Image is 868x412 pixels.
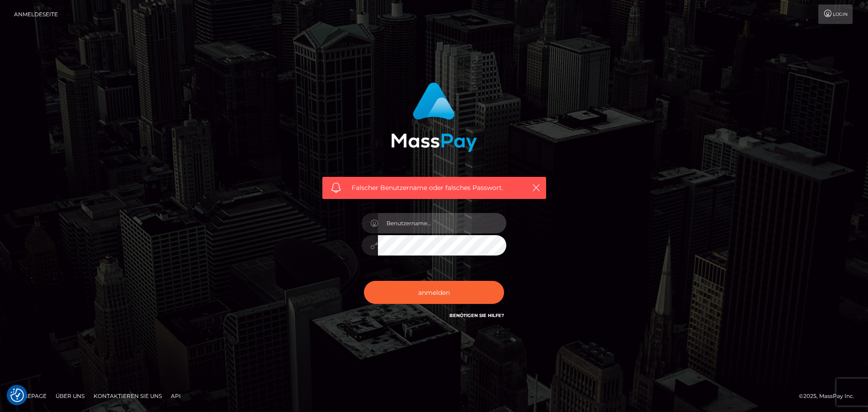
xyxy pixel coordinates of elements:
img: MassPay-Anmeldung [391,82,477,152]
font: Falscher Benutzername oder falsches Passwort. [352,184,503,192]
a: Homepage [10,389,50,403]
a: Benötigen Sie Hilfe? [449,313,504,318]
font: © [799,393,803,399]
button: anmelden [364,281,504,303]
font: anmelden [418,289,450,297]
a: Anmeldeseite [14,5,58,24]
a: API [167,389,184,403]
font: Anmeldeseite [14,11,58,18]
a: Login [818,5,853,24]
font: Kontaktieren Sie uns [94,393,162,399]
font: API [171,393,181,399]
font: Über uns [56,393,85,399]
font: Login [833,11,848,17]
a: Über uns [52,389,88,403]
a: Kontaktieren Sie uns [90,389,165,403]
button: Einwilligungspräferenzen [10,388,24,402]
font: Homepage [14,393,47,399]
font: 2025, MassPay Inc. [803,393,854,399]
input: Benutzername... [378,213,506,233]
img: Zustimmungsschaltfläche erneut aufrufen [10,388,24,402]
